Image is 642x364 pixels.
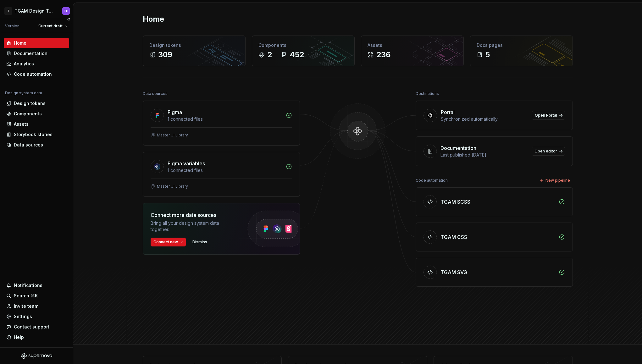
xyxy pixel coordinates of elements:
a: Components2452 [252,36,355,66]
div: TGAM CSS [440,233,467,241]
a: Home [4,38,69,48]
span: Open editor [534,149,557,154]
div: Analytics [14,61,34,67]
div: Assets [368,42,457,48]
button: Current draft [36,22,70,30]
span: Connect new [153,240,178,245]
button: TTGAM Design TokensTD [1,4,72,18]
div: Master UI Library [157,184,188,189]
div: Components [14,111,42,117]
div: Code automation [416,176,448,185]
button: Connect new [151,238,186,246]
button: Dismiss [190,238,210,246]
div: Storybook stories [14,131,53,138]
div: Destinations [416,89,439,98]
button: Search ⌘K [4,291,69,301]
span: Dismiss [192,240,207,245]
div: Data sources [14,142,43,148]
div: Home [14,40,26,46]
button: Collapse sidebar [64,15,73,24]
div: 5 [485,50,490,60]
div: Design system data [5,91,42,96]
div: Code automation [14,71,52,77]
span: Open Portal [535,113,557,118]
div: Version [5,24,19,29]
a: Invite team [4,301,69,311]
div: Figma variables [168,160,205,167]
div: Figma [168,108,182,116]
div: 236 [376,50,390,60]
div: 2 [267,50,272,60]
div: 1 connected files [168,116,282,122]
div: Design tokens [149,42,239,48]
a: Documentation [4,48,69,58]
div: TGAM SCSS [440,198,470,206]
div: Last published [DATE] [440,152,528,158]
a: Docs pages5 [470,36,573,66]
div: Help [14,334,24,340]
div: Documentation [440,144,476,152]
div: Invite team [14,303,38,309]
div: Master UI Library [157,133,188,138]
a: Components [4,109,69,119]
div: Data sources [143,89,168,98]
div: Notifications [14,282,42,289]
div: TGAM Design Tokens [14,8,55,14]
div: Docs pages [477,42,566,48]
a: Settings [4,312,69,322]
div: Design tokens [14,100,46,107]
svg: Supernova Logo [21,353,52,359]
div: T [4,7,12,15]
div: TGAM SVG [440,268,467,276]
a: Open editor [532,147,565,156]
div: Contact support [14,324,49,330]
div: Portal [441,108,455,116]
a: Storybook stories [4,130,69,140]
button: Help [4,332,69,342]
div: 1 connected files [168,167,282,174]
a: Assets [4,119,69,129]
a: Open Portal [532,111,565,120]
div: 309 [158,50,172,60]
div: Connect more data sources [151,211,235,219]
h2: Home [143,14,164,24]
div: Assets [14,121,29,127]
div: TD [64,8,69,14]
a: Design tokens309 [143,36,246,66]
button: New pipeline [538,176,573,185]
div: Components [258,42,348,48]
div: 452 [290,50,304,60]
span: New pipeline [545,178,570,183]
div: Synchronized automatically [441,116,528,122]
div: Search ⌘K [14,293,38,299]
a: Analytics [4,59,69,69]
div: Bring all your design system data together. [151,220,235,233]
a: Code automation [4,69,69,79]
div: Documentation [14,50,47,57]
button: Notifications [4,280,69,290]
a: Figma variables1 connected filesMaster UI Library [143,152,300,197]
a: Assets236 [361,36,464,66]
div: Settings [14,313,32,320]
a: Figma1 connected filesMaster UI Library [143,101,300,146]
a: Data sources [4,140,69,150]
a: Design tokens [4,98,69,108]
span: Current draft [38,24,63,29]
button: Contact support [4,322,69,332]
